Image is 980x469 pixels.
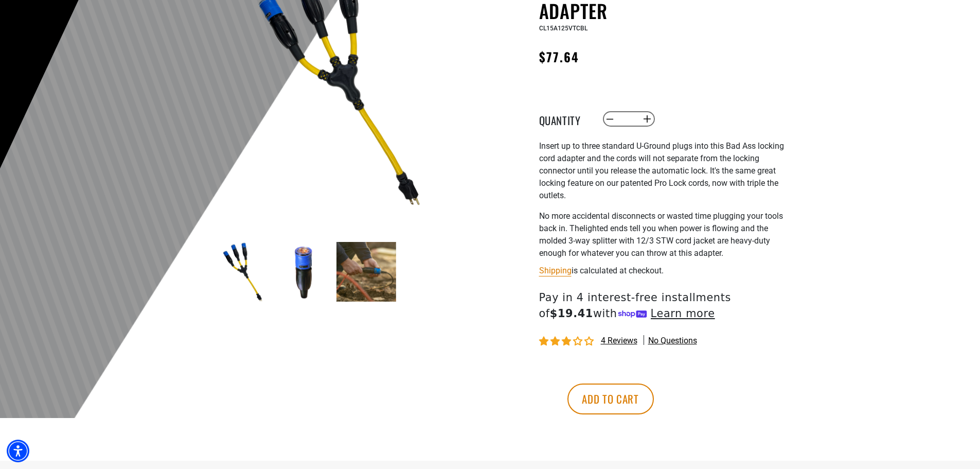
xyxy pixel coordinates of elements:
[539,141,784,200] span: nsert up to three standard U-Ground plugs into this Bad Ass locking cord adapter and the cords wi...
[539,337,596,346] span: 3.00 stars
[539,264,791,277] div: is calculated at checkout.
[539,112,591,126] label: Quantity
[539,140,791,202] p: I
[567,384,654,414] button: Add to cart
[539,266,572,275] a: Shipping
[7,440,29,462] div: Accessibility Menu
[539,25,587,32] span: CL15A125VTCBL
[539,211,783,258] span: No more accidental disconnects or wasted time plugging your tools back in. The lighted ends tell ...
[539,47,579,66] span: $77.64
[601,336,637,345] span: 4 reviews
[648,335,697,346] span: No questions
